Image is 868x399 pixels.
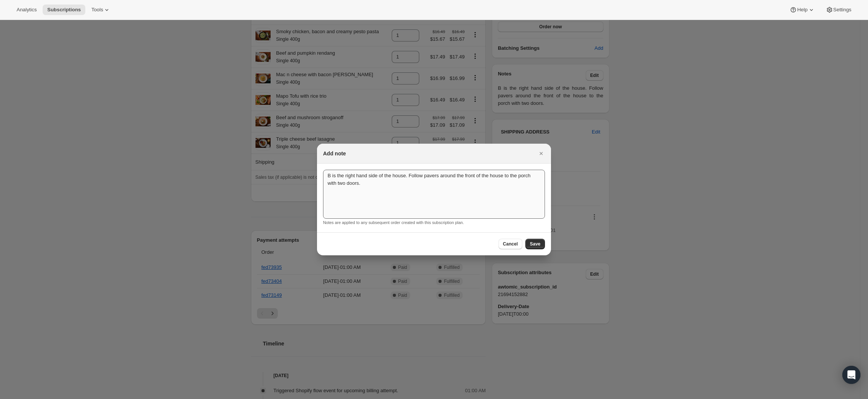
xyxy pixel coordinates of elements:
span: Settings [833,7,851,13]
span: Subscriptions [47,7,81,13]
button: Tools [87,5,115,15]
button: Cancel [499,239,522,249]
span: Tools [91,7,103,13]
button: Help [785,5,819,15]
button: Subscriptions [43,5,85,15]
button: Analytics [12,5,41,15]
button: Save [525,239,545,249]
small: Notes are applied to any subsequent order created with this subscription plan. [323,220,464,225]
div: Open Intercom Messenger [842,366,860,384]
span: Analytics [17,7,37,13]
span: Save [530,241,540,247]
button: Close [536,148,546,159]
h2: Add note [323,150,346,157]
span: Cancel [503,241,518,247]
span: Help [797,7,807,13]
button: Settings [821,5,856,15]
textarea: B is the right hand side of the house. Follow pavers around the front of the house to the porch w... [323,170,545,219]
